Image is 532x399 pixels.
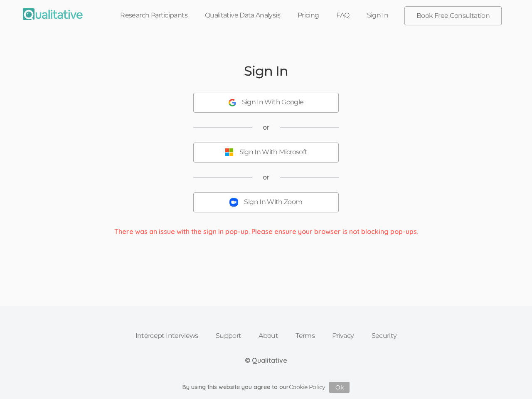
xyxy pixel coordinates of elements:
a: Support [207,327,250,345]
div: By using this website you agree to our [182,382,350,393]
a: Book Free Consultation [405,7,501,25]
div: Sign In With Google [242,98,304,107]
a: Pricing [289,6,328,25]
img: Qualitative [23,8,83,20]
a: Qualitative Data Analysis [196,6,289,25]
a: Security [363,327,406,345]
a: Cookie Policy [289,383,325,391]
iframe: Chat Widget [490,359,532,399]
div: Sign In With Zoom [244,197,302,207]
a: Intercept Interviews [127,327,207,345]
button: Sign In With Google [193,93,339,113]
a: Privacy [323,327,363,345]
button: Ok [329,382,350,393]
a: Research Participants [111,6,196,25]
span: or [263,172,270,182]
a: Terms [287,327,323,345]
h2: Sign In [244,64,288,78]
div: There was an issue with the sign in pop-up. Please ensure your browser is not blocking pop-ups. [108,227,424,236]
a: About [250,327,287,345]
a: FAQ [328,6,358,25]
img: Sign In With Microsoft [225,148,234,157]
div: © Qualitative [245,356,287,365]
span: or [263,123,270,132]
a: Sign In [358,6,397,25]
button: Sign In With Microsoft [193,143,339,163]
button: Sign In With Zoom [193,192,339,212]
img: Sign In With Zoom [229,198,238,207]
div: Sign In With Microsoft [239,148,308,157]
img: Sign In With Google [229,99,236,106]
